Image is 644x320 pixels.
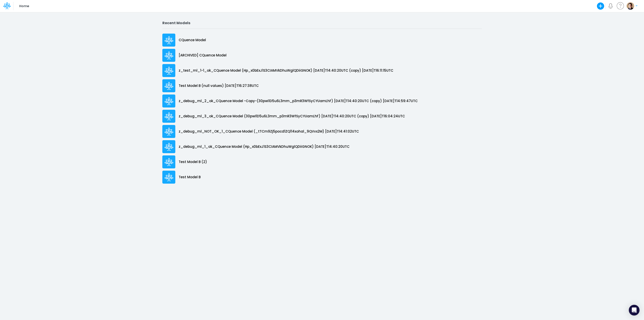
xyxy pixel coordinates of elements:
[162,48,482,63] a: [ARCHIVED] CQuence Model
[608,3,613,9] a: Notifications
[179,129,359,134] p: z_debug_ml_NOT_OK_1_CQuence Model (_tTCm9Zj5pocd1ZQ114xohal_9QVvx2M) [DATE]T14:41:02UTC
[179,53,227,58] p: [ARCHIVED] CQuence Model
[179,99,418,104] p: z_debug_ml_2_ok_CQuence Model -Copy-(30pwI1D5u6L3mm_p3mR3WfSyCYUamLhF) [DATE]T14:40:20UTC (copy) ...
[19,4,29,9] p: Home
[179,159,207,165] p: Test Model B (2)
[179,175,201,180] p: Test Model B
[179,38,206,43] p: CQuence Model
[162,78,482,93] a: Test Model B (null values) [DATE]T16:27:38UTC
[162,139,482,154] a: z_debug_ml_1_ok_CQuence Model (Hp_x0bExJ1S3CIAMVkDhuWglQDiiGNOK) [DATE]T14:40:20UTC
[162,170,482,185] a: Test Model B
[162,124,482,139] a: z_debug_ml_NOT_OK_1_CQuence Model (_tTCm9Zj5pocd1ZQ114xohal_9QVvx2M) [DATE]T14:41:02UTC
[162,21,482,25] h2: Recent Models
[179,144,350,149] p: z_debug_ml_1_ok_CQuence Model (Hp_x0bExJ1S3CIAMVkDhuWglQDiiGNOK) [DATE]T14:40:20UTC
[629,305,640,316] div: Open Intercom Messenger
[179,83,259,88] p: Test Model B (null values) [DATE]T16:27:38UTC
[162,32,482,48] a: CQuence Model
[179,68,393,73] p: z_test_ml_1-1_ok_CQuence Model (Hp_x0bExJ1S3CIAMVkDhuWglQDiiGNOK) [DATE]T14:40:20UTC (copy) [DATE...
[162,63,482,78] a: z_test_ml_1-1_ok_CQuence Model (Hp_x0bExJ1S3CIAMVkDhuWglQDiiGNOK) [DATE]T14:40:20UTC (copy) [DATE...
[179,114,405,119] p: z_debug_ml_3_ok_CQuence Model (30pwI1D5u6L3mm_p3mR3WfSyCYUamLhF) [DATE]T14:40:20UTC (copy) [DATE]...
[162,109,482,124] a: z_debug_ml_3_ok_CQuence Model (30pwI1D5u6L3mm_p3mR3WfSyCYUamLhF) [DATE]T14:40:20UTC (copy) [DATE]...
[162,154,482,170] a: Test Model B (2)
[162,93,482,109] a: z_debug_ml_2_ok_CQuence Model -Copy-(30pwI1D5u6L3mm_p3mR3WfSyCYUamLhF) [DATE]T14:40:20UTC (copy) ...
